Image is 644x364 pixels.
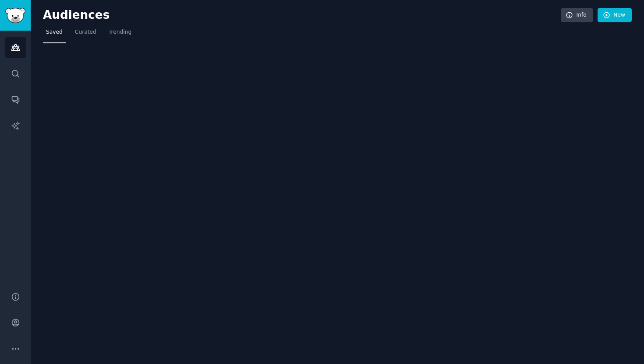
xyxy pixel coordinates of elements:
a: Curated [72,25,99,43]
span: Saved [46,28,63,36]
a: Info [561,8,593,23]
span: Trending [109,28,131,36]
img: GummySearch logo [5,8,25,23]
a: New [598,8,632,23]
span: Curated [75,28,96,36]
h2: Audiences [43,8,561,22]
a: Trending [106,25,134,43]
a: Saved [43,25,66,43]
